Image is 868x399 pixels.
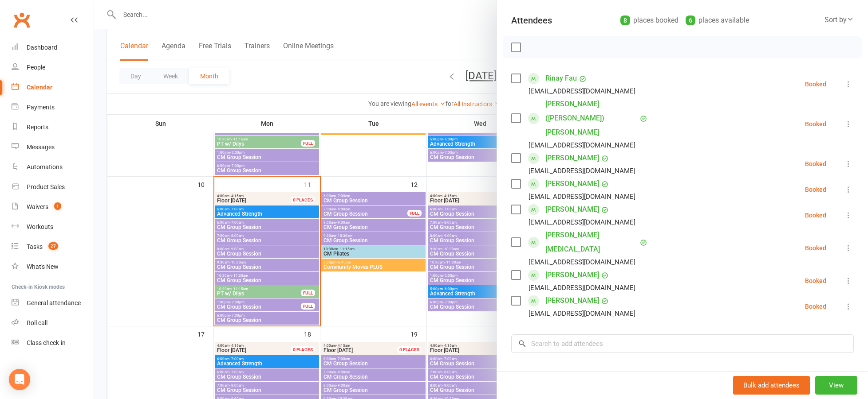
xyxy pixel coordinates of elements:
a: General attendance kiosk mode [12,293,94,313]
a: [PERSON_NAME] ([PERSON_NAME]) [PERSON_NAME] [545,97,638,139]
div: Roll call [27,319,47,326]
div: Sort by [825,14,854,26]
a: Class kiosk mode [12,333,94,353]
a: Calendar [12,77,94,97]
a: Roll call [12,313,94,333]
a: Waivers 1 [12,197,94,217]
div: Tasks [27,243,43,250]
a: Dashboard [12,38,94,58]
div: Automations [27,163,63,170]
div: places available [686,14,749,27]
a: [PERSON_NAME] [545,268,599,282]
div: [EMAIL_ADDRESS][DOMAIN_NAME] [529,85,635,97]
div: [EMAIL_ADDRESS][DOMAIN_NAME] [529,256,635,268]
div: Dashboard [27,44,57,51]
a: [PERSON_NAME] [545,177,599,191]
a: [PERSON_NAME] [545,151,599,165]
input: Search to add attendees [511,334,854,353]
button: Bulk add attendees [733,376,810,395]
div: Calendar [27,84,52,91]
div: Booked [805,212,826,218]
a: Tasks 27 [12,237,94,257]
div: [EMAIL_ADDRESS][DOMAIN_NAME] [529,282,635,294]
button: View [815,376,857,395]
a: Automations [12,157,94,177]
div: People [27,64,45,71]
div: 8 [620,15,630,25]
div: [EMAIL_ADDRESS][DOMAIN_NAME] [529,139,635,151]
a: [PERSON_NAME] [545,202,599,217]
span: 1 [54,202,61,210]
a: Messages [12,137,94,157]
div: Booked [805,186,826,193]
div: Open Intercom Messenger [9,369,30,390]
div: Workouts [27,223,53,230]
a: Reports [12,117,94,137]
div: General attendance [27,299,81,306]
a: Workouts [12,217,94,237]
a: People [12,58,94,77]
div: places booked [620,14,679,27]
div: [EMAIL_ADDRESS][DOMAIN_NAME] [529,191,635,202]
a: Product Sales [12,177,94,197]
div: [EMAIL_ADDRESS][DOMAIN_NAME] [529,165,635,177]
div: Booked [805,161,826,167]
div: [EMAIL_ADDRESS][DOMAIN_NAME] [529,308,635,319]
div: Booked [805,245,826,251]
div: Product Sales [27,183,65,190]
div: Class check-in [27,339,66,346]
div: Booked [805,121,826,127]
a: What's New [12,257,94,277]
div: Waivers [27,203,48,210]
div: What's New [27,263,59,270]
div: Attendees [511,14,552,27]
div: Payments [27,104,55,111]
div: Booked [805,303,826,310]
div: Booked [805,278,826,284]
div: [EMAIL_ADDRESS][DOMAIN_NAME] [529,217,635,228]
a: [PERSON_NAME][MEDICAL_DATA] [545,228,638,256]
div: Booked [805,81,826,87]
a: Rinay Fau [545,71,577,85]
a: [PERSON_NAME] [545,294,599,308]
a: Payments [12,97,94,117]
div: 6 [686,15,695,25]
div: Reports [27,124,48,131]
a: Clubworx [11,9,33,31]
div: Messages [27,143,55,151]
span: 27 [48,242,58,250]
